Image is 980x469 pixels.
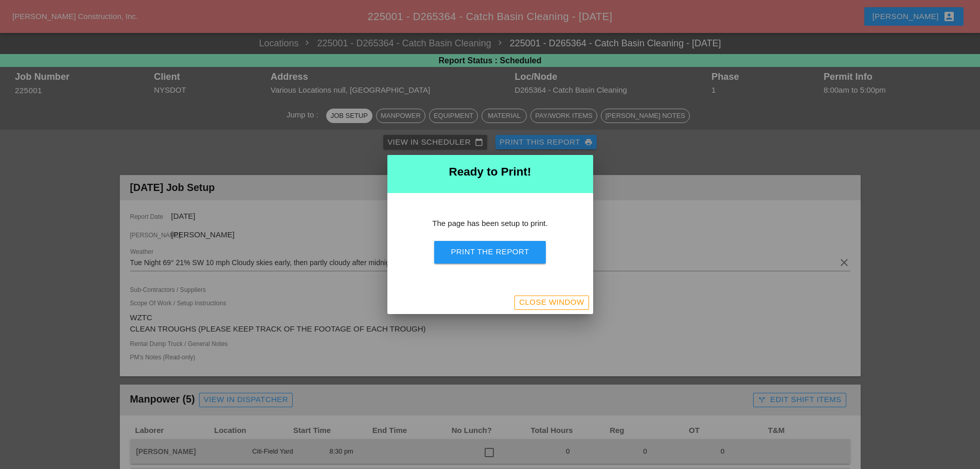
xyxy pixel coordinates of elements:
div: Print the Report [451,246,529,258]
div: Close Window [519,297,584,308]
h2: Ready to Print! [396,163,585,181]
p: The page has been setup to print. [412,218,568,230]
button: Print the Report [434,241,545,264]
button: Close Window [514,296,589,310]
